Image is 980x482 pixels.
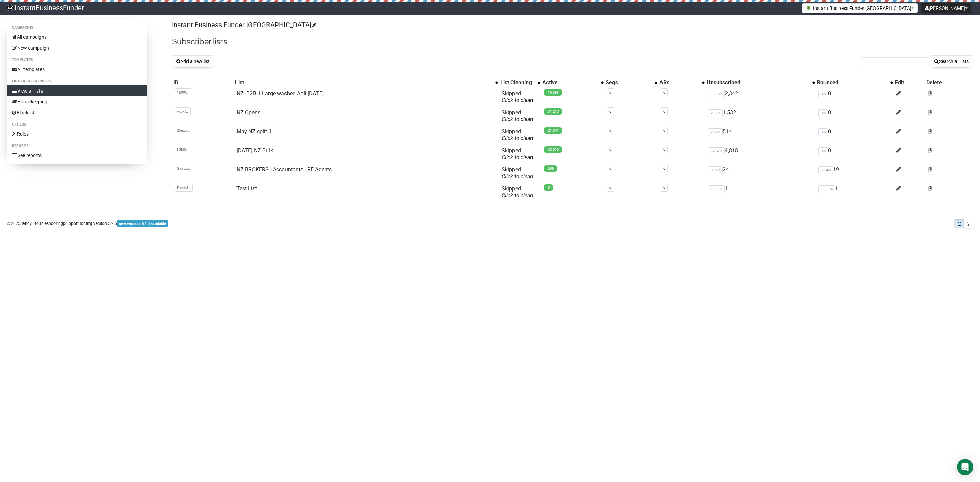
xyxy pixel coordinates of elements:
li: Campaigns [7,23,147,32]
span: SXsug.. [175,165,192,172]
a: 0 [663,109,665,114]
a: 0 [609,147,611,152]
div: List Cleaning [500,79,534,86]
span: Skipped [502,147,533,161]
a: Click to clean [502,192,533,199]
button: [PERSON_NAME] [921,3,971,13]
a: 0 [663,128,665,133]
td: 0 [816,87,894,106]
a: Sendy [20,221,32,226]
img: a76ea907c30c6f8b8e89504a8c04bd8c [7,5,13,11]
th: Segs: No sort applied, activate to apply an ascending sort [604,78,658,87]
span: 11.11% [818,185,835,193]
span: 2.11% [708,109,723,117]
td: 0 [816,145,894,164]
th: List Cleaning: No sort applied, activate to apply an ascending sort [499,78,541,87]
td: 1 [705,183,816,202]
a: 0 [609,166,611,171]
img: favicons [806,5,811,11]
a: See reports [7,150,147,161]
td: 0 [816,106,894,126]
th: ID: No sort applied, sorting is disabled [172,78,233,87]
div: Delete [926,79,972,86]
span: 3.14% [818,166,833,174]
a: 0 [609,128,611,133]
span: 33,510 [544,146,562,153]
span: 11.18% [708,90,725,98]
a: Click to clean [502,173,533,180]
a: May NZ split 1 [236,128,272,135]
th: List: No sort applied, activate to apply an ascending sort [234,78,499,87]
p: © 2025 | | | Version 5.2.5 [7,220,168,227]
a: 0 [663,147,665,152]
a: new version: 6.1.3 available [117,221,168,226]
span: 71,213 [544,108,562,115]
a: [DATE] NZ Bulk [236,147,273,154]
span: KaX6B.. [175,184,193,192]
span: new version: 6.1.3 available [117,220,168,227]
li: Reports [7,142,147,150]
span: 18,597 [544,89,562,96]
span: 3.93% [708,166,723,174]
a: View all lists [7,85,147,96]
span: F3IdS.. [175,146,191,153]
a: 0 [609,90,611,95]
td: 24 [705,164,816,183]
th: Edit: No sort applied, sorting is disabled [894,78,925,87]
td: 4,818 [705,145,816,164]
span: 21,541 [544,127,562,134]
span: 2.33% [708,128,723,136]
div: Unsubscribed [707,79,809,86]
a: Housekeeping [7,96,147,107]
li: Templates [7,56,147,64]
a: Click to clean [502,116,533,122]
a: Test List [236,185,257,192]
button: Add a new list [172,55,214,67]
a: All templates [7,64,147,75]
th: Bounced: No sort applied, activate to apply an ascending sort [816,78,894,87]
div: ID [173,79,232,86]
td: 514 [705,126,816,145]
span: Skipped [502,90,533,103]
div: Segs [606,79,651,86]
a: Support forum [64,221,91,226]
div: Edit [895,79,924,86]
a: 0 [663,90,665,95]
span: 586 [544,165,557,172]
th: Delete: No sort applied, sorting is disabled [925,78,973,87]
a: 0 [609,185,611,190]
div: ARs [659,79,699,86]
span: 0% [818,90,828,98]
a: Instant Business Funder [GEOGRAPHIC_DATA] [172,21,315,29]
span: 1b99O.. [175,88,192,96]
div: Bounced [817,79,887,86]
span: 0% [818,147,828,155]
span: wEjkf.. [175,107,191,115]
td: 0 [816,126,894,145]
a: 0 [609,109,611,114]
button: Search all lists [930,55,973,67]
a: NZ -B2B-1-Large washed Aall [DATE] [236,90,324,97]
h2: Subscriber lists [172,36,973,48]
div: Active [542,79,598,86]
div: List [235,79,492,86]
a: Troubleshooting [33,221,63,226]
span: 25exo.. [175,127,191,134]
li: Lists & subscribers [7,77,147,85]
a: New campaign [7,43,147,53]
td: 1 [816,183,894,202]
a: Click to clean [502,97,533,103]
a: Blacklist [7,107,147,118]
td: 1,532 [705,106,816,126]
span: Skipped [502,128,533,142]
a: NZ Opens [236,109,260,116]
th: Unsubscribed: No sort applied, activate to apply an ascending sort [705,78,816,87]
span: Skipped [502,185,533,199]
span: Skipped [502,109,533,122]
span: 0% [818,109,828,117]
span: 8 [544,184,553,191]
a: 0 [663,166,665,171]
td: 2,342 [705,87,816,106]
span: Skipped [502,166,533,180]
th: ARs: No sort applied, activate to apply an ascending sort [658,78,705,87]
